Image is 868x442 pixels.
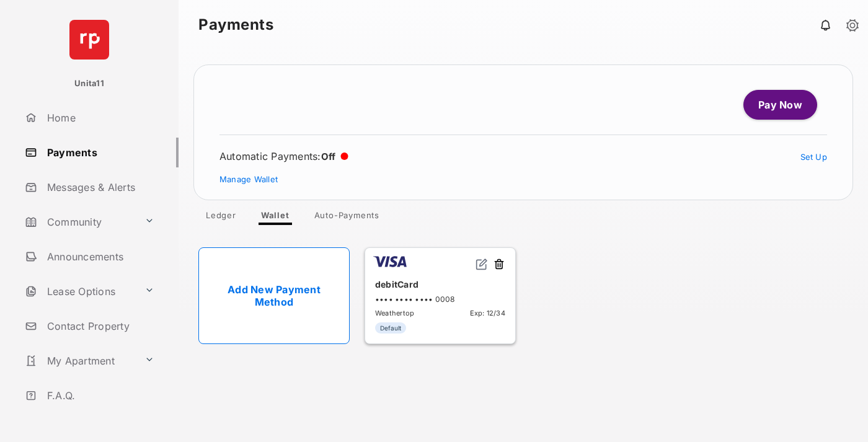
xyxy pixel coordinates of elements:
[20,381,179,410] a: F.A.Q.
[476,258,488,270] img: svg+xml;base64,PHN2ZyB2aWV3Qm94PSIwIDAgMjQgMjQiIHdpZHRoPSIxNiIgaGVpZ2h0PSIxNiIgZmlsbD0ibm9uZSIgeG...
[251,210,299,225] a: Wallet
[20,207,139,237] a: Community
[470,309,505,317] span: Exp: 12/34
[375,274,505,294] div: debitCard
[198,17,273,32] strong: Payments
[219,150,348,162] div: Automatic Payments :
[20,346,139,376] a: My Apartment
[198,247,350,344] a: Add New Payment Method
[20,103,179,133] a: Home
[74,77,104,90] p: Unita11
[219,174,278,184] a: Manage Wallet
[20,276,139,306] a: Lease Options
[20,172,179,202] a: Messages & Alerts
[304,210,389,225] a: Auto-Payments
[321,151,336,162] span: Off
[375,294,505,304] div: •••• •••• •••• 0008
[375,309,414,317] span: Weathertop
[20,242,179,272] a: Announcements
[20,311,179,341] a: Contact Property
[69,20,109,60] img: svg+xml;base64,PHN2ZyB4bWxucz0iaHR0cDovL3d3dy53My5vcmcvMjAwMC9zdmciIHdpZHRoPSI2NCIgaGVpZ2h0PSI2NC...
[196,210,246,225] a: Ledger
[20,138,179,167] a: Payments
[800,152,828,162] a: Set Up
